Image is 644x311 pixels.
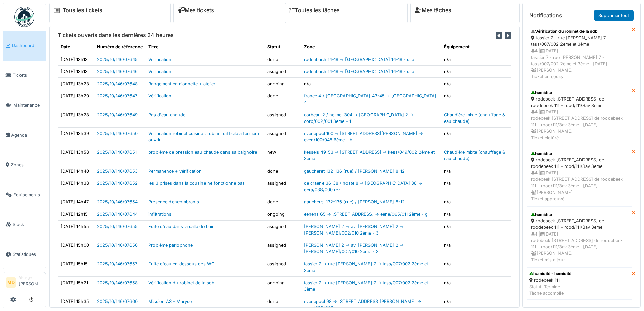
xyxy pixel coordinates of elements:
[148,112,185,117] a: Pas d'eau chaude
[148,181,245,186] a: les 3 prises dans la cousine ne fonctionne pas
[63,7,102,14] a: Tous les tickets
[3,61,46,90] a: Tickets
[531,157,627,170] div: rodebeek [STREET_ADDRESS] de roodebeek 111 - rood/111/3av 3ème
[19,275,43,290] li: [PERSON_NAME]
[289,7,340,14] a: Toutes les tâches
[11,132,43,138] span: Agenda
[97,243,138,248] a: 2025/10/146/07656
[265,146,301,165] td: new
[531,109,627,141] div: 4 | [DATE] rodebeek [STREET_ADDRESS] de roodebeek 111 - rood/111/3av 3ème | [DATE] [PERSON_NAME] ...
[265,208,301,220] td: ongoing
[148,199,199,204] a: Présence d’encombrants
[97,112,138,117] a: 2025/10/146/07649
[97,261,137,266] a: 2025/10/146/07657
[265,177,301,196] td: assigned
[97,150,137,155] a: 2025/10/146/07651
[441,165,511,177] td: n/a
[58,41,94,53] th: Date
[13,192,43,198] span: Équipements
[97,169,138,174] a: 2025/10/146/07653
[3,209,46,239] a: Stock
[148,243,193,248] a: Problème parlophone
[304,57,414,62] a: rodenbach 14-18 -> [GEOGRAPHIC_DATA] 14-18 - site
[3,239,46,269] a: Statistiques
[531,212,627,218] div: humidité
[12,42,43,49] span: Dashboard
[527,268,632,299] a: humidité - humidité rodebeek 111 Statut: TerminéTâche accomplie
[304,181,422,192] a: de craene 36-38 / hoste 8 -> [GEOGRAPHIC_DATA] 38 -> dcra/038/000 rez
[97,57,138,62] a: 2025/10/146/07645
[6,277,16,288] li: MD
[304,280,428,292] a: tassier 7 -> rue [PERSON_NAME] 7 -> tass/007/002 2ème et 3ème
[58,165,94,177] td: [DATE] 14h40
[58,239,94,258] td: [DATE] 15h00
[58,109,94,127] td: [DATE] 13h28
[304,261,428,273] a: tassier 7 -> rue [PERSON_NAME] 7 -> tass/007/002 2ème et 3ème
[265,77,301,90] td: ongoing
[58,177,94,196] td: [DATE] 14h38
[148,131,262,142] a: Vérification robinet cuisine : robinet difficile à fermer et ouvrir
[58,77,94,90] td: [DATE] 13h23
[304,93,436,105] a: france 4 / [GEOGRAPHIC_DATA] 43-45 -> [GEOGRAPHIC_DATA] 4
[441,90,511,109] td: n/a
[441,53,511,65] td: n/a
[304,150,435,161] a: kessels 49-53 -> [STREET_ADDRESS] -> kess/049/002 2ème et 3ème
[441,196,511,208] td: n/a
[527,207,632,268] a: humidité rodebeek [STREET_ADDRESS] de roodebeek 111 - rood/111/3av 3ème 4 |[DATE]rodebeek [STREET...
[97,81,138,86] a: 2025/10/146/07648
[3,180,46,209] a: Équipements
[6,275,43,291] a: MD Manager[PERSON_NAME]
[441,276,511,295] td: n/a
[148,169,202,174] a: Permanence + vérification
[265,53,301,65] td: done
[265,41,301,53] th: Statut
[265,196,301,208] td: done
[148,69,171,74] a: Vérification
[531,96,627,109] div: rodebeek [STREET_ADDRESS] de roodebeek 111 - rood/111/3av 3ème
[58,146,94,165] td: [DATE] 13h58
[529,12,562,19] h6: Notifications
[13,102,43,108] span: Maintenance
[304,199,405,204] a: gaucheret 132-136 (rue) / [PERSON_NAME] 8-12
[13,221,43,228] span: Stock
[531,218,627,230] div: rodebeek [STREET_ADDRESS] de roodebeek 111 - rood/111/3av 3ème
[58,276,94,295] td: [DATE] 15h21
[97,224,138,229] a: 2025/10/146/07655
[265,258,301,276] td: assigned
[531,151,627,157] div: humidité
[304,299,421,310] a: evenepoel 98 -> [STREET_ADDRESS][PERSON_NAME] -> even/098/006 rez - g
[304,243,404,254] a: [PERSON_NAME] 2 -> av. [PERSON_NAME] 2 -> [PERSON_NAME]/002/010 2ème - 3
[58,208,94,220] td: [DATE] 12h15
[301,41,441,53] th: Zone
[531,48,627,80] div: 4 | [DATE] tassier 7 - rue [PERSON_NAME] 7 - tass/007/002 2ème et 3ème | [DATE] [PERSON_NAME] Tic...
[11,162,43,168] span: Zones
[265,65,301,77] td: assigned
[3,31,46,61] a: Dashboard
[531,28,627,35] div: Vérification du robinet de la sdb
[441,41,511,53] th: Équipement
[594,10,634,21] a: Supprimer tout
[304,169,405,174] a: gaucheret 132-136 (rue) / [PERSON_NAME] 8-12
[58,65,94,77] td: [DATE] 13h13
[14,7,34,27] img: Badge_color-CXgf-gQk.svg
[148,224,215,229] a: Fuite d'eau dans la salle de bain
[58,258,94,276] td: [DATE] 15h15
[441,239,511,258] td: n/a
[97,199,138,204] a: 2025/10/146/07654
[441,65,511,77] td: n/a
[265,127,301,146] td: assigned
[58,53,94,65] td: [DATE] 13h13
[13,251,43,258] span: Statistiques
[441,127,511,146] td: n/a
[146,41,265,53] th: Titre
[148,261,214,266] a: Fuite d'eau en dessous des WC
[97,93,137,98] a: 2025/10/146/07647
[529,271,571,277] div: humidité - humidité
[58,90,94,109] td: [DATE] 13h20
[178,7,214,14] a: Mes tickets
[58,127,94,146] td: [DATE] 13h39
[19,275,43,280] div: Manager
[97,212,138,217] a: 2025/10/146/07644
[304,212,428,217] a: eenens 65 -> [STREET_ADDRESS] -> eene/065/011 2ème - g
[97,69,138,74] a: 2025/10/146/07646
